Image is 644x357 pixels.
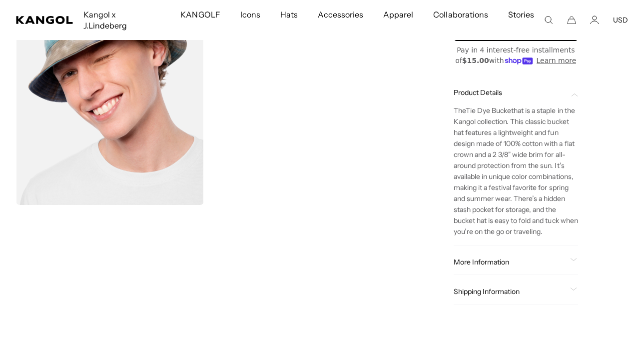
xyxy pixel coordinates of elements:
span: hat is a staple in the Kangol collection. This classic bucket hat features a lightweight and fun ... [454,106,578,236]
a: Kangol [16,16,73,24]
span: Product Details [454,88,566,97]
span: Tie Dye Bucket [466,106,514,115]
span: More Information [454,257,566,266]
summary: Search here [544,15,553,24]
button: USD [613,15,628,24]
a: Account [590,15,599,24]
span: The [454,106,466,115]
button: Cart [567,15,576,24]
span: Shipping Information [454,287,566,296]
